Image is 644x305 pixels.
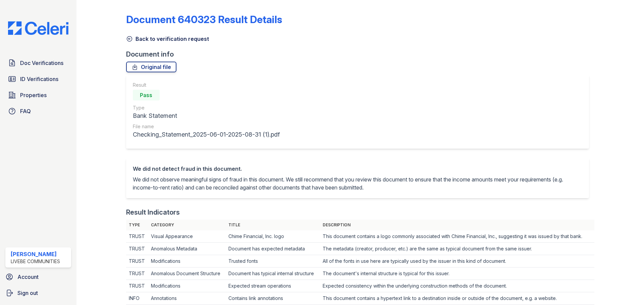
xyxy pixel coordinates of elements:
[126,62,176,72] a: Original file
[226,280,320,292] td: Expected stream operations
[11,258,60,265] div: LiveBe Communities
[320,230,594,243] td: This document contains a logo commonly associated with Chime Financial, Inc., suggesting it was i...
[126,220,148,230] th: Type
[133,82,280,88] div: Result
[5,56,71,70] a: Doc Verifications
[126,35,209,43] a: Back to verification request
[320,292,594,305] td: This document contains a hypertext link to a destination inside or outside of the document, e.g. ...
[148,268,226,280] td: Anomalous Document Structure
[5,72,71,86] a: ID Verifications
[320,280,594,292] td: Expected consistency within the underlying construction methods of the document.
[20,59,63,67] span: Doc Verifications
[5,88,71,102] a: Properties
[133,130,280,139] div: Checking_Statement_2025-06-01-2025-08-31 (1).pdf
[320,220,594,230] th: Description
[126,280,148,292] td: TRUST
[148,280,226,292] td: Modifications
[226,292,320,305] td: Contains link annotations
[226,255,320,268] td: Trusted fonts
[133,90,160,100] div: Pass
[133,104,280,111] div: Type
[126,13,282,25] a: Document 640323 Result Details
[148,292,226,305] td: Annotations
[11,250,60,258] div: [PERSON_NAME]
[133,123,280,130] div: File name
[5,104,71,118] a: FAQ
[320,268,594,280] td: The document's internal structure is typical for this issuer.
[320,243,594,255] td: The metadata (creator, producer, etc.) are the same as typical document from the same issuer.
[126,268,148,280] td: TRUST
[126,208,180,217] div: Result Indicators
[133,175,582,192] p: We did not observe meaningful signs of fraud in this document. We still recommend that you review...
[148,220,226,230] th: Category
[3,21,74,35] img: CE_Logo_Blue-a8612792a0a2168367f1c8372b55b34899dd931a85d93a1a3d3e32e68fde9ad4.png
[20,107,31,115] span: FAQ
[226,230,320,243] td: Chime Financial, Inc. logo
[226,268,320,280] td: Document has typical internal structure
[3,270,74,284] a: Account
[226,243,320,255] td: Document has expected metadata
[126,50,594,59] div: Document info
[126,255,148,268] td: TRUST
[126,243,148,255] td: TRUST
[226,220,320,230] th: Title
[133,165,582,173] div: We did not detect fraud in this document.
[3,286,74,300] a: Sign out
[17,273,39,281] span: Account
[20,91,47,99] span: Properties
[126,230,148,243] td: TRUST
[148,243,226,255] td: Anomalous Metadata
[148,255,226,268] td: Modifications
[126,292,148,305] td: INFO
[148,230,226,243] td: Visual Appearance
[20,75,58,83] span: ID Verifications
[320,255,594,268] td: All of the fonts in use here are typically used by the issuer in this kind of document.
[133,111,280,121] div: Bank Statement
[17,289,38,297] span: Sign out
